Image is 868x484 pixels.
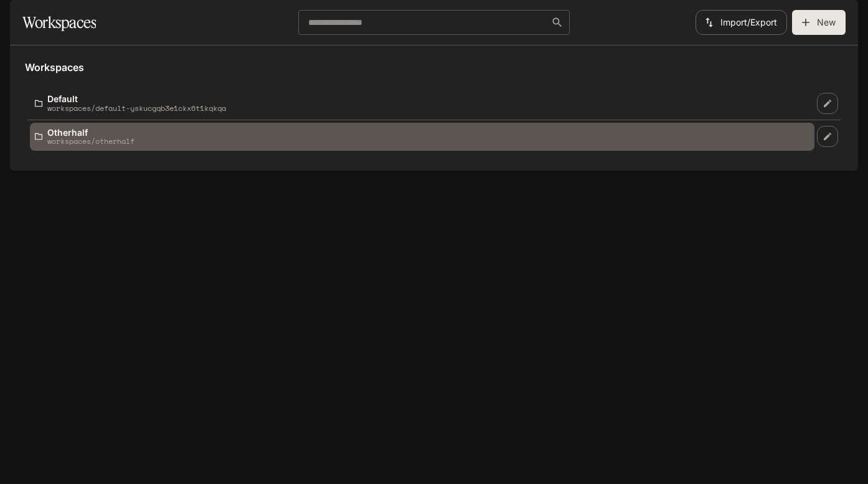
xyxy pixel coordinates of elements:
p: workspaces/otherhalf [47,137,134,145]
button: Import/Export [696,10,787,35]
a: Edit workspace [817,93,838,114]
p: workspaces/default-yskucgqb3e1ckx6t1kqkqa [47,104,226,112]
a: Defaultworkspaces/default-yskucgqb3e1ckx6t1kqkqa [30,89,814,117]
h5: Workspaces [25,60,843,74]
a: Edit workspace [817,126,838,147]
button: Create workspace [792,10,846,35]
h1: Workspaces [22,10,96,35]
p: Default [47,94,226,103]
a: Otherhalfworkspaces/otherhalf [30,123,814,151]
p: Otherhalf [47,128,134,137]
